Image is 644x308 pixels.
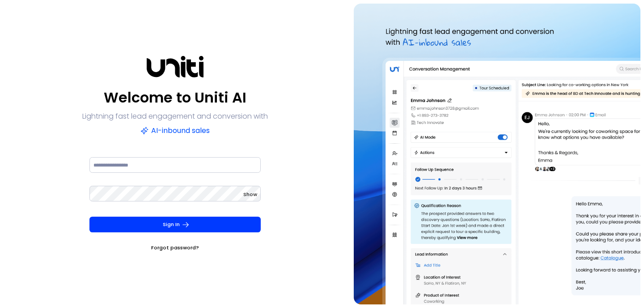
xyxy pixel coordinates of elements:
[82,110,268,123] p: Lightning fast lead engagement and conversion with
[151,243,199,252] a: Forgot password?
[354,4,640,304] img: auth-hero.png
[243,190,257,199] button: Show
[89,217,261,232] button: Sign In
[140,124,210,137] p: AI-inbound sales
[104,87,246,108] p: Welcome to Uniti AI
[243,191,257,198] span: Show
